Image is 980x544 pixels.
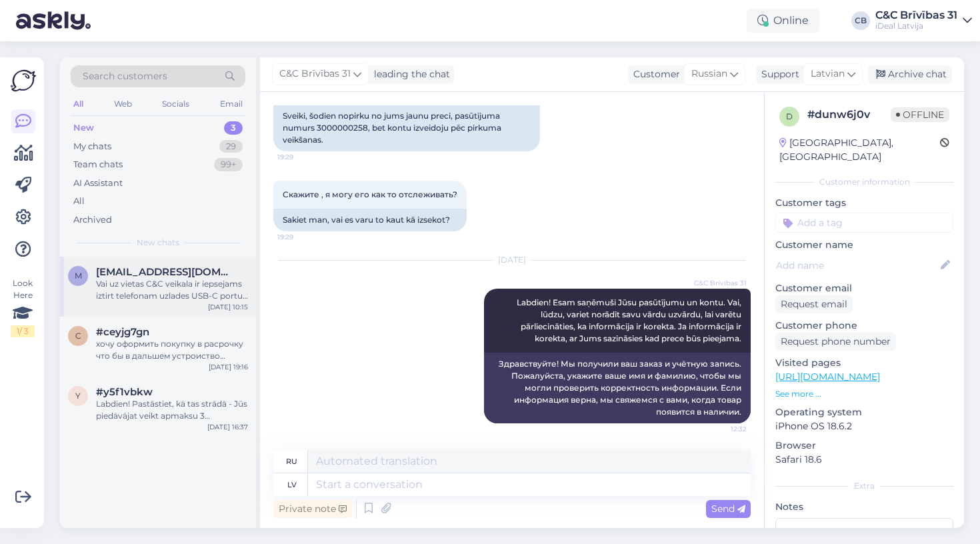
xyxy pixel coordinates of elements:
[775,419,953,433] p: iPhone OS 18.6.2
[756,67,799,81] div: Support
[875,10,972,31] a: C&C Brīvības 31iDeal Latvija
[775,213,953,233] input: Add a tag
[694,278,747,288] span: C&C Brīvības 31
[277,232,327,242] span: 19:29
[214,158,243,171] div: 99+
[775,176,953,188] div: Customer information
[286,450,297,473] div: ru
[96,338,248,362] div: хочу оформить покупку в расрочку что бы в дальшем устроиство осталось моим спустя 24 месяца что н...
[224,121,243,135] div: 3
[775,500,953,514] p: Notes
[807,107,891,123] div: # dunw6j0v
[891,107,949,122] span: Offline
[279,67,351,81] span: C&C Brīvības 31
[283,189,457,199] span: Скажите , я могу его как то отслеживать?
[776,258,938,273] input: Add name
[851,11,870,30] div: CB
[711,503,745,515] span: Send
[208,302,248,312] div: [DATE] 10:15
[875,21,957,31] div: iDeal Latvija
[786,111,793,121] span: d
[868,65,952,83] div: Archive chat
[159,95,192,113] div: Socials
[75,331,81,341] span: c
[11,277,35,337] div: Look Here
[137,237,179,249] span: New chats
[73,195,85,208] div: All
[96,398,248,422] div: Labdien! Pastāstiet, kā tas strādā - Jūs piedāvājat veikt apmaksu 3 maksājumos izmantojot ESTO. T...
[73,140,111,153] div: My chats
[277,152,327,162] span: 19:29
[691,67,727,81] span: Russian
[96,326,149,338] span: #ceyjg7gn
[775,319,953,333] p: Customer phone
[775,388,953,400] p: See more ...
[775,196,953,210] p: Customer tags
[219,140,243,153] div: 29
[207,422,248,432] div: [DATE] 16:37
[517,297,743,343] span: Labdien! Esam saņēmuši Jūsu pasūtījumu un kontu. Vai, lūdzu, variet norādīt savu vārdu uzvārdu, l...
[96,278,248,302] div: Vai uz vietas C&C veikala ir iepsejams iztirt telefonam uzlades USB-C portu? Cik tas maksa, ja ir...
[96,266,235,278] span: montaslaide@gmail.com
[775,356,953,370] p: Visited pages
[775,295,853,313] div: Request email
[217,95,245,113] div: Email
[628,67,680,81] div: Customer
[775,453,953,467] p: Safari 18.6
[775,371,880,383] a: [URL][DOMAIN_NAME]
[779,136,940,164] div: [GEOGRAPHIC_DATA], [GEOGRAPHIC_DATA]
[697,424,747,434] span: 12:32
[273,254,751,266] div: [DATE]
[73,177,123,190] div: AI Assistant
[775,333,896,351] div: Request phone number
[73,213,112,227] div: Archived
[73,158,123,171] div: Team chats
[71,95,86,113] div: All
[83,69,167,83] span: Search customers
[875,10,957,21] div: C&C Brīvības 31
[111,95,135,113] div: Web
[369,67,450,81] div: leading the chat
[484,353,751,423] div: Здравствуйте! Мы получили ваш заказ и учётную запись. Пожалуйста, укажите ваше имя и фамилию, что...
[96,386,153,398] span: #y5f1vbkw
[775,238,953,252] p: Customer name
[11,325,35,337] div: 1 / 3
[775,439,953,453] p: Browser
[287,473,297,496] div: lv
[73,121,94,135] div: New
[747,9,819,33] div: Online
[775,405,953,419] p: Operating system
[75,271,82,281] span: m
[75,391,81,401] span: y
[209,362,248,372] div: [DATE] 19:16
[273,105,540,151] div: Sveiki, šodien nopirku no jums jaunu preci, pasūtījuma numurs 3000000258, bet kontu izveidoju pēc...
[811,67,845,81] span: Latvian
[775,281,953,295] p: Customer email
[273,500,352,518] div: Private note
[273,209,467,231] div: Sakiet man, vai es varu to kaut kā izsekot?
[775,480,953,492] div: Extra
[11,68,36,93] img: Askly Logo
